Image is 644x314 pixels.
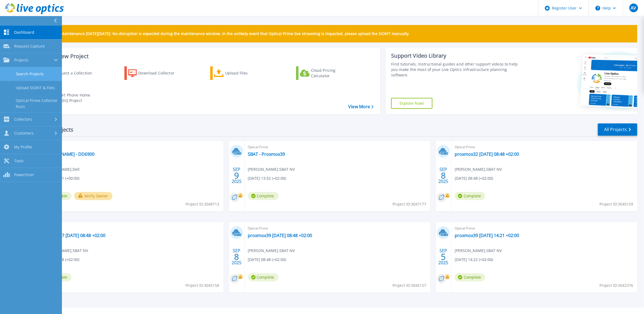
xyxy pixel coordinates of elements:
span: 8 [441,173,446,178]
span: [DATE] 14:22 (+02:00) [455,257,493,263]
span: Complete [455,192,485,200]
span: 8 [234,254,239,259]
span: Project ID: 3045158 [186,282,219,288]
span: Project ID: 3048713 [186,201,219,207]
span: Project ID: 3045157 [392,282,426,288]
a: All Projects [598,123,637,136]
a: View More [348,104,373,109]
div: Download Collector [138,68,182,79]
div: SEP 2025 [438,247,449,267]
span: [DATE] 13:52 (+02:00) [248,175,286,181]
a: Download Collector [124,66,185,80]
a: proxmox39 [DATE] 08:48 +02:00 [248,233,312,238]
span: Customers [14,131,34,136]
a: Upload Files [210,66,271,80]
a: proxmox32 [DATE] 08:48 +02:00 [455,151,519,157]
span: Project ID: 3045159 [599,201,633,207]
a: Explore Now! [391,98,432,109]
span: [PERSON_NAME] , SBAT NV [41,248,88,254]
span: [PERSON_NAME] , SBAT NV [455,248,502,254]
span: Project ID: 3042376 [599,282,633,288]
span: Optical Prime [455,144,634,150]
div: Find tutorials, instructional guides and other support videos to help you make the most of your L... [391,61,521,78]
span: 5 [441,254,446,259]
span: Optical Prime [41,225,220,231]
span: [DATE] 08:48 (+02:00) [455,175,493,181]
span: [PERSON_NAME] , SBAT NV [455,166,502,172]
a: [PERSON_NAME] - DD6900 [41,151,95,157]
span: Data Domain [41,144,220,150]
div: SEP 2025 [231,247,242,267]
div: Request a Collection [54,68,98,79]
span: Projects [14,58,29,63]
span: Complete [248,192,278,200]
span: [PERSON_NAME] , SBAT NV [248,248,295,254]
div: Cloud Pricing Calculator [311,68,354,79]
p: Scheduled Maintenance [DATE][DATE]: No disruption is expected during the maintenance window. In t... [40,32,410,36]
span: PowerSizer [14,172,34,177]
span: Optical Prime [248,144,427,150]
button: Verify Owner [74,192,112,200]
span: [DATE] 08:48 (+02:00) [248,257,286,263]
span: Complete [455,273,485,281]
span: [PERSON_NAME] , SBAT NV [248,166,295,172]
a: proxmox39 [DATE] 14:21 +02:00 [455,233,519,238]
span: Request Capture [14,44,45,49]
span: My Profile [14,145,32,150]
div: SEP 2025 [231,166,242,185]
a: Cloud Pricing Calculator [296,66,357,80]
span: Dashboard [14,30,34,35]
span: Optical Prime [248,225,427,231]
h3: Start a New Project [39,53,373,59]
div: Upload Files [225,68,269,79]
div: SEP 2025 [438,166,449,185]
div: Import Phone Home CloudIQ Project [53,92,96,103]
span: Project ID: 3047177 [392,201,426,207]
div: Support Video Library [391,52,521,59]
span: Optical Prime [455,225,634,231]
a: SBAT - Proxmox39 [248,151,285,157]
span: 9 [234,173,239,178]
span: Tools [14,158,24,163]
a: Request a Collection [39,66,99,80]
span: Collectors [14,117,32,122]
a: proxmox37 [DATE] 08:48 +02:00 [41,233,105,238]
span: Complete [248,273,278,281]
span: AV [631,6,636,10]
